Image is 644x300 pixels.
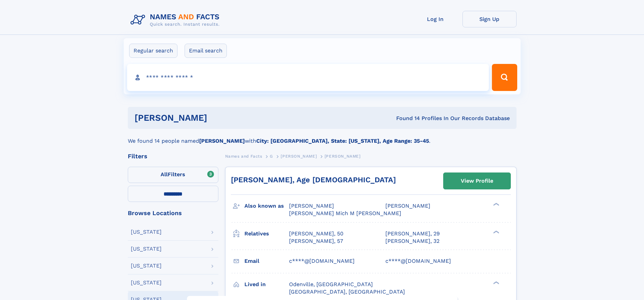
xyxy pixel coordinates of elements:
div: Browse Locations [128,210,218,216]
button: Search Button [492,64,517,91]
h3: Lived in [244,279,289,290]
span: All [161,171,168,178]
a: [PERSON_NAME] [281,152,317,160]
div: [US_STATE] [131,280,162,285]
span: G [270,154,273,159]
a: [PERSON_NAME], Age [DEMOGRAPHIC_DATA] [231,176,396,184]
a: View Profile [444,173,510,189]
span: Odenville, [GEOGRAPHIC_DATA] [289,281,373,287]
span: [PERSON_NAME] [281,154,317,159]
span: [PERSON_NAME] [289,203,334,209]
div: ❯ [492,202,500,207]
a: Log In [408,11,462,27]
a: Names and Facts [225,152,262,160]
div: View Profile [461,173,493,189]
a: [PERSON_NAME], 32 [385,237,439,245]
a: Sign Up [462,11,517,27]
div: We found 14 people named with . [128,129,517,145]
div: Found 14 Profiles In Our Records Database [302,115,510,122]
div: [US_STATE] [131,263,162,269]
h3: Also known as [244,200,289,212]
h3: Email [244,255,289,267]
label: Email search [185,44,227,58]
h1: [PERSON_NAME] [135,114,302,122]
span: [PERSON_NAME] Mich M [PERSON_NAME] [289,210,401,216]
b: [PERSON_NAME] [199,138,245,144]
a: G [270,152,273,160]
span: [PERSON_NAME] [385,203,430,209]
div: ❯ [492,230,500,234]
label: Regular search [129,44,177,58]
a: [PERSON_NAME], 57 [289,237,343,245]
span: [PERSON_NAME] [325,154,361,159]
a: [PERSON_NAME], 50 [289,230,343,237]
span: [GEOGRAPHIC_DATA], [GEOGRAPHIC_DATA] [289,289,405,295]
label: Filters [128,167,218,183]
div: [US_STATE] [131,246,162,252]
div: Filters [128,153,218,159]
a: [PERSON_NAME], 29 [385,230,440,237]
h3: Relatives [244,228,289,239]
div: ❯ [492,280,500,285]
input: search input [127,64,489,91]
b: City: [GEOGRAPHIC_DATA], State: [US_STATE], Age Range: 35-45 [256,138,429,144]
div: [US_STATE] [131,229,162,235]
img: Logo Names and Facts [128,11,225,29]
